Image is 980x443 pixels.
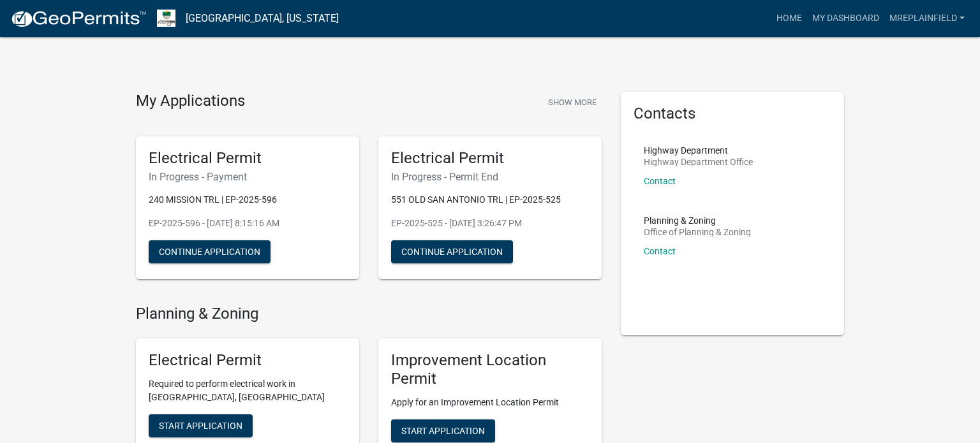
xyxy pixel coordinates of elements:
p: Planning & Zoning [644,216,751,225]
p: Required to perform electrical work in [GEOGRAPHIC_DATA], [GEOGRAPHIC_DATA] [149,377,346,404]
h4: My Applications [136,92,245,111]
p: Apply for an Improvement Location Permit [391,396,589,409]
button: Show More [543,92,602,113]
p: Highway Department Office [644,157,753,166]
a: Home [771,6,807,31]
h6: In Progress - Permit End [391,171,589,183]
p: Office of Planning & Zoning [644,228,751,236]
h5: Improvement Location Permit [391,351,589,388]
h5: Electrical Permit [149,351,346,370]
a: Contact [644,176,676,186]
button: Continue Application [149,240,271,263]
h4: Planning & Zoning [136,305,602,323]
button: Continue Application [391,240,513,263]
h6: In Progress - Payment [149,171,346,183]
a: [GEOGRAPHIC_DATA], [US_STATE] [186,8,339,29]
p: EP-2025-525 - [DATE] 3:26:47 PM [391,217,589,230]
span: Start Application [401,425,485,435]
a: Contact [644,246,676,256]
span: Start Application [159,421,242,431]
a: My Dashboard [807,6,884,31]
a: MREPlainfield [884,6,970,31]
h5: Contacts [634,105,831,123]
p: 240 MISSION TRL | EP-2025-596 [149,193,346,207]
button: Start Application [391,419,495,442]
p: Highway Department [644,146,753,155]
p: EP-2025-596 - [DATE] 8:15:16 AM [149,217,346,230]
p: 551 OLD SAN ANTONIO TRL | EP-2025-525 [391,193,589,207]
h5: Electrical Permit [149,149,346,168]
img: Morgan County, Indiana [157,10,175,27]
h5: Electrical Permit [391,149,589,168]
button: Start Application [149,414,253,437]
